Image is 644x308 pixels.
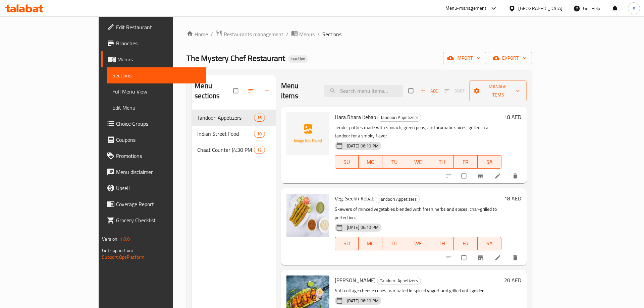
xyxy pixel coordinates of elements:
button: MO [359,155,382,169]
span: TH [433,239,451,248]
span: Menu disclaimer [116,168,201,176]
span: Promotions [116,152,201,160]
span: Tandoori Appetizers [378,114,421,121]
div: Menu-management [445,4,487,12]
span: Get support on: [102,246,133,255]
span: Edit Menu [112,104,201,112]
span: WE [409,239,427,248]
span: MO [361,157,380,167]
input: search [324,85,403,97]
a: Menus [291,30,315,39]
span: [PERSON_NAME] [335,275,376,285]
span: FR [457,239,475,248]
span: Full Menu View [112,87,201,96]
span: Inactive [288,56,308,62]
p: Soft cottage cheese cubes marinated in spiced yogurt and grilled until golden. [335,287,501,295]
button: Add [419,86,440,96]
span: Coupons [116,136,201,144]
div: Inactive [288,55,308,63]
button: import [443,52,486,64]
span: [DATE] 06:10 PM [344,298,381,304]
span: Sort sections [244,83,260,98]
button: export [489,52,532,64]
div: Tandoori Appetizers [376,195,420,203]
span: Menus [117,55,201,63]
span: SA [480,239,499,248]
span: Version: [102,235,118,243]
span: Grocery Checklist [116,216,201,224]
p: Tender patties made with spinach, green peas, and aromatic spices, grilled in a tandoor for a smo... [335,123,501,140]
img: Veg. Seekh Kebab [286,194,329,237]
span: Add item [419,86,440,96]
button: Add section [260,83,276,98]
h2: Menu items [281,81,316,101]
div: items [254,114,265,122]
a: Menus [101,51,206,67]
a: Coverage Report [101,196,206,212]
span: Select to update [458,170,472,182]
div: Indian Street Food10 [192,126,275,142]
span: Sections [112,71,201,79]
button: WE [406,155,430,169]
span: FR [457,157,475,167]
a: Branches [101,35,206,51]
span: Select to update [458,251,472,264]
a: Edit Restaurant [101,19,206,35]
span: Select all sections [229,84,244,97]
img: Hara Bhara Kebab [286,112,329,155]
span: Menus [299,30,315,38]
li: / [317,30,320,38]
span: [DATE] 06:10 PM [344,143,381,149]
span: Select section [405,84,419,97]
button: Manage items [469,80,526,101]
span: Edit Restaurant [116,23,201,31]
button: Branch-specific-item [473,169,489,183]
div: Chaat Counter (4:30 PM - 11:30 PM)12 [192,142,275,158]
button: Branch-specific-item [473,250,489,265]
span: Indian Street Food [197,130,254,138]
a: Sections [107,67,206,83]
nav: breadcrumb [186,30,532,39]
span: MO [361,239,380,248]
span: WE [409,157,427,167]
span: A [633,5,635,12]
button: SU [335,237,359,250]
span: Tandoori Appetizers [376,195,419,203]
span: TH [433,157,451,167]
span: Upsell [116,184,201,192]
a: Menu disclaimer [101,164,206,180]
span: Manage items [475,82,521,99]
span: Coverage Report [116,200,201,208]
span: Choice Groups [116,120,201,128]
span: Tandoori Appetizers [377,277,421,285]
div: items [254,130,265,138]
button: TU [382,237,406,250]
button: SU [335,155,359,169]
span: Add [420,87,438,95]
li: / [211,30,213,38]
span: export [494,54,527,62]
nav: Menu sections [192,107,275,161]
span: Branches [116,39,201,47]
button: SA [478,237,501,250]
button: delete [508,250,524,265]
span: import [448,54,481,62]
div: items [254,146,265,154]
button: FR [454,237,478,250]
div: [GEOGRAPHIC_DATA] [518,5,562,12]
a: Grocery Checklist [101,212,206,228]
span: Restaurants management [224,30,283,38]
span: Tandoori Appetizers [197,114,254,122]
span: TU [385,157,404,167]
span: TU [385,239,404,248]
a: Promotions [101,148,206,164]
span: 1.0.0 [120,235,130,243]
a: Restaurants management [216,30,283,39]
div: Tandoori Appetizers [377,114,421,122]
span: [DATE] 06:10 PM [344,224,381,231]
a: Edit Menu [107,100,206,116]
button: TH [430,155,454,169]
button: TH [430,237,454,250]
